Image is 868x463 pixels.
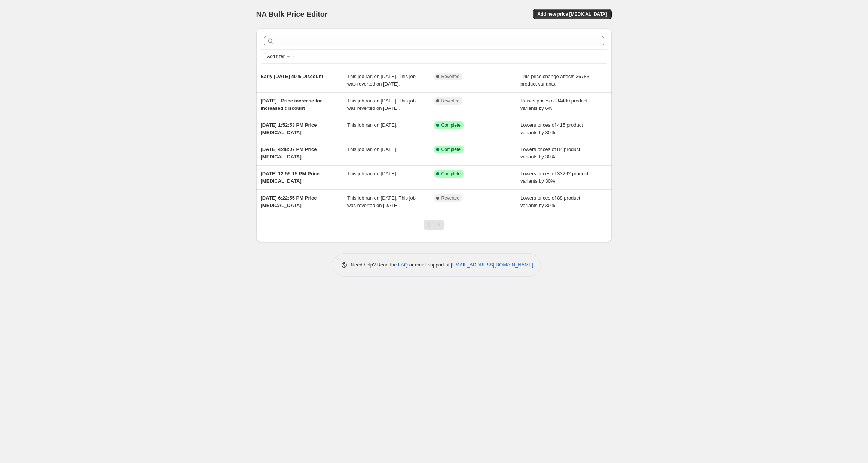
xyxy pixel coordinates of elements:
[264,52,294,61] button: Add filter
[533,9,611,19] button: Add new price [MEDICAL_DATA]
[441,122,461,128] span: Complete
[424,220,444,230] nav: Pagination
[347,146,397,152] span: This job ran on [DATE].
[347,74,416,87] span: This job ran on [DATE]. This job was reverted on [DATE].
[261,171,320,184] span: [DATE] 12:55:15 PM Price [MEDICAL_DATA]
[261,122,317,135] span: [DATE] 1:52:53 PM Price [MEDICAL_DATA]
[256,10,328,18] span: NA Bulk Price Editor
[520,171,588,184] span: Lowers prices of 33292 product variants by 30%
[261,146,317,160] span: [DATE] 4:48:07 PM Price [MEDICAL_DATA]
[347,171,397,176] span: This job ran on [DATE].
[520,98,587,111] span: Raises prices of 34480 product variants by 6%
[451,262,533,268] a: [EMAIL_ADDRESS][DOMAIN_NAME]
[537,11,607,17] span: Add new price [MEDICAL_DATA]
[261,98,322,111] span: [DATE] - Price increase for increased discount
[520,146,580,160] span: Lowers prices of 84 product variants by 30%
[351,262,398,268] span: Need help? Read the
[441,74,460,80] span: Reverted
[441,195,460,201] span: Reverted
[441,146,461,152] span: Complete
[347,195,416,208] span: This job ran on [DATE]. This job was reverted on [DATE].
[520,195,580,208] span: Lowers prices of 88 product variants by 30%
[441,171,461,177] span: Complete
[408,262,451,268] span: or email support at
[347,98,416,111] span: This job ran on [DATE]. This job was reverted on [DATE].
[520,122,583,135] span: Lowers prices of 415 product variants by 30%
[441,98,460,104] span: Reverted
[398,262,408,268] a: FAQ
[520,74,589,87] span: This price change affects 36783 product variants.
[267,53,285,59] span: Add filter
[261,195,317,208] span: [DATE] 6:22:55 PM Price [MEDICAL_DATA]
[261,74,323,79] span: Early [DATE] 40% Discount
[347,122,397,128] span: This job ran on [DATE].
